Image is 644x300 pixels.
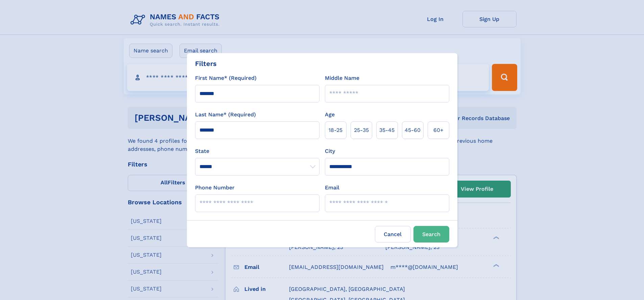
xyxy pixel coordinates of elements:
[375,226,411,243] label: Cancel
[433,126,444,134] span: 60+
[325,111,335,119] label: Age
[329,126,342,134] span: 18‑25
[405,126,421,134] span: 45‑60
[195,111,256,119] label: Last Name* (Required)
[195,74,257,82] label: First Name* (Required)
[354,126,369,134] span: 25‑35
[325,74,359,82] label: Middle Name
[195,184,235,192] label: Phone Number
[413,226,449,243] button: Search
[195,147,319,155] label: State
[379,126,395,134] span: 35‑45
[195,59,217,69] div: Filters
[325,184,339,192] label: Email
[325,147,335,155] label: City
